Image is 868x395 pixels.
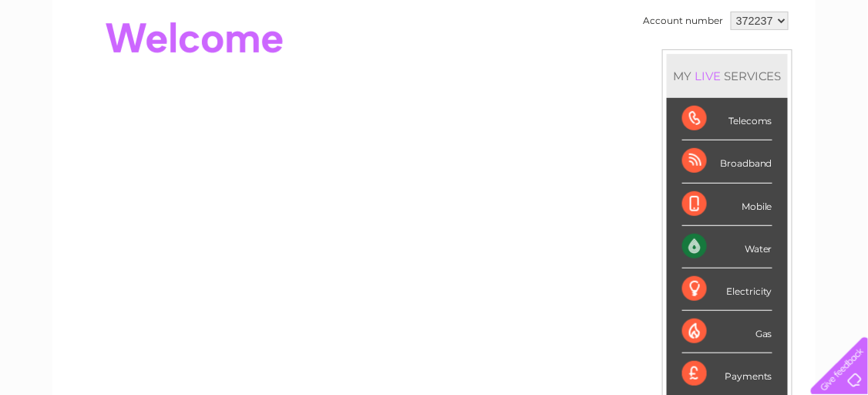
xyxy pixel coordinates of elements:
a: Water [597,66,626,77]
div: MY SERVICES [667,54,788,98]
div: LIVE [691,69,724,83]
div: Telecoms [682,98,772,140]
a: Contact [765,66,803,77]
div: Broadband [682,140,772,183]
a: Telecoms [678,66,725,77]
a: 0333 014 3131 [577,8,684,27]
div: Clear Business is a trading name of Verastar Limited (registered in [GEOGRAPHIC_DATA] No. 3667643... [71,8,799,75]
div: Electricity [682,268,772,311]
div: Payments [682,353,772,395]
a: Energy [635,66,669,77]
a: Log out [817,66,853,77]
div: Water [682,226,772,268]
td: Account number [639,8,727,34]
img: logo.png [30,40,109,87]
div: Mobile [682,184,772,226]
div: Gas [682,311,772,353]
a: Blog [734,66,756,77]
